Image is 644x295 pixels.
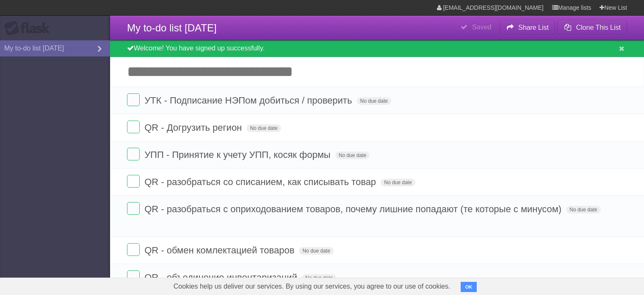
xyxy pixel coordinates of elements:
[110,40,644,57] div: Welcome! You have signed up successfully.
[127,93,140,106] label: Done
[518,24,549,31] b: Share List
[144,272,299,283] span: QR - объединение инвентаризаций
[472,23,491,31] b: Saved
[500,20,556,35] button: Share List
[144,177,378,187] span: QR - разобраться со списанием, как списывать товар
[302,274,336,282] span: No due date
[576,24,621,31] b: Clone This List
[357,97,391,105] span: No due date
[127,148,140,160] label: Done
[299,247,333,255] span: No due date
[165,278,459,295] span: Cookies help us deliver our services. By using our services, you agree to our use of cookies.
[127,270,140,283] label: Done
[127,121,140,133] label: Done
[144,245,296,256] span: QR - обмен комлектацией товаров
[127,243,140,256] label: Done
[381,179,415,186] span: No due date
[144,149,333,160] span: УПП - Принятие к учету УПП, косяк формы
[246,124,281,132] span: No due date
[566,206,600,214] span: No due date
[144,122,244,133] span: QR - Догрузить регион
[4,21,55,36] div: Flask
[144,204,564,214] span: QR - разобраться с оприходованием товаров, почему лишние попадают (те которые с минусом)
[127,175,140,188] label: Done
[335,152,370,159] span: No due date
[127,202,140,215] label: Done
[461,282,477,292] button: OK
[557,20,627,35] button: Clone This List
[144,95,354,106] span: УТК - Подписание НЭПом добиться / проверить
[127,22,217,34] span: My to-do list [DATE]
